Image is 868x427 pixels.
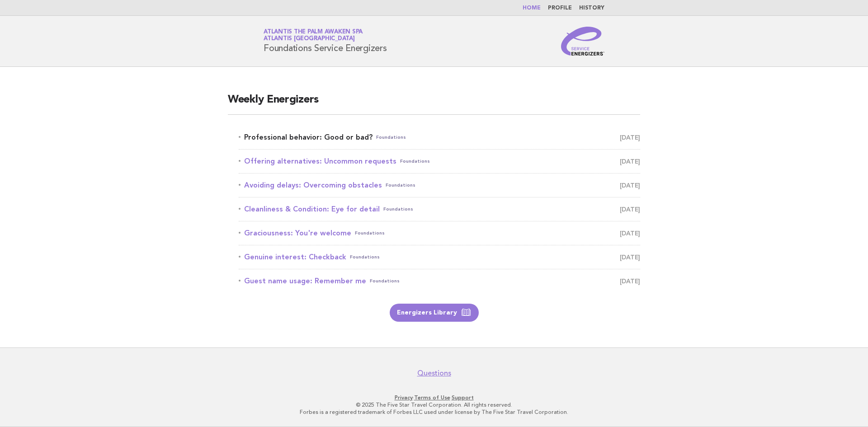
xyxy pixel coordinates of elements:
a: Graciousness: You're welcomeFoundations [DATE] [239,227,640,239]
a: Cleanliness & Condition: Eye for detailFoundations [DATE] [239,203,640,216]
p: © 2025 The Five Star Travel Corporation. All rights reserved. [157,401,711,408]
p: Forbes is a registered trademark of Forbes LLC used under license by The Five Star Travel Corpora... [157,408,711,416]
a: Energizers Library [390,304,479,322]
span: [DATE] [620,251,640,263]
a: Questions [417,369,451,378]
span: Foundations [370,275,400,287]
a: Home [523,5,541,11]
p: · · [157,394,711,401]
a: Atlantis The Palm Awaken SpaAtlantis [GEOGRAPHIC_DATA] [264,29,363,42]
a: Professional behavior: Good or bad?Foundations [DATE] [239,131,640,144]
a: Avoiding delays: Overcoming obstaclesFoundations [DATE] [239,179,640,192]
span: [DATE] [620,155,640,168]
span: Atlantis [GEOGRAPHIC_DATA] [264,36,355,42]
span: [DATE] [620,179,640,192]
h1: Foundations Service Energizers [264,29,387,53]
h2: Weekly Energizers [228,93,640,115]
a: Offering alternatives: Uncommon requestsFoundations [DATE] [239,155,640,168]
span: Foundations [386,179,415,192]
img: Service Energizers [561,27,604,56]
span: [DATE] [620,275,640,287]
a: Privacy [395,394,413,401]
span: Foundations [350,251,380,263]
a: Profile [548,5,572,11]
span: [DATE] [620,203,640,216]
a: Guest name usage: Remember meFoundations [DATE] [239,275,640,287]
span: Foundations [376,131,406,144]
a: Support [452,394,474,401]
a: Genuine interest: CheckbackFoundations [DATE] [239,251,640,263]
span: [DATE] [620,131,640,144]
span: Foundations [355,227,385,239]
a: History [579,5,604,11]
a: Terms of Use [414,394,450,401]
span: Foundations [400,155,430,168]
span: Foundations [383,203,413,216]
span: [DATE] [620,227,640,239]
